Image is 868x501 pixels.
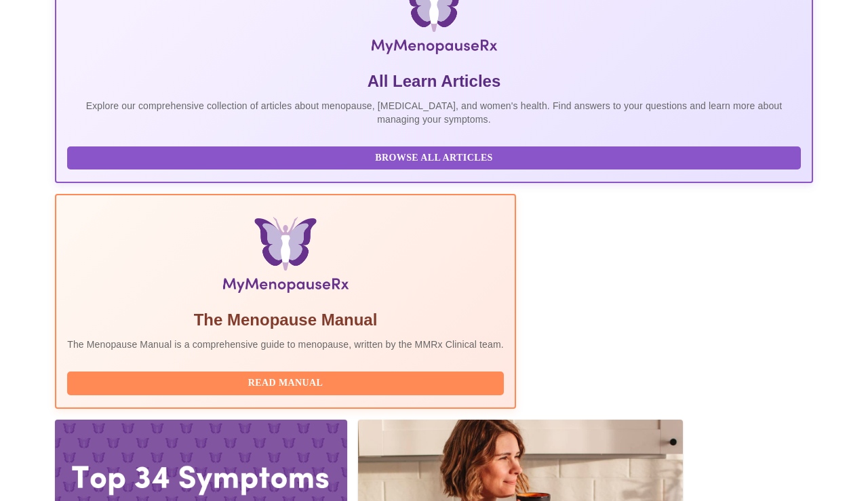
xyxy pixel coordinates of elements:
a: Browse All Articles [67,151,804,163]
span: Browse All Articles [81,150,787,167]
p: The Menopause Manual is a comprehensive guide to menopause, written by the MMRx Clinical team. [67,338,504,351]
button: Browse All Articles [67,146,801,170]
h5: All Learn Articles [67,71,801,92]
span: Read Manual [81,375,490,392]
img: Menopause Manual [136,217,434,298]
a: Read Manual [67,376,507,388]
p: Explore our comprehensive collection of articles about menopause, [MEDICAL_DATA], and women's hea... [67,99,801,126]
h5: The Menopause Manual [67,309,504,331]
button: Read Manual [67,372,504,395]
